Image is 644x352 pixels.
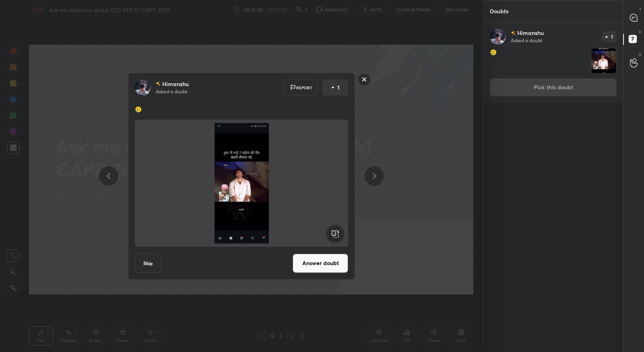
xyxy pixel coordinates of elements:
[490,29,506,45] img: 65acc332c17144449d898ffbc9e2703f.jpg
[162,80,189,87] p: Himanshu
[156,82,161,86] img: no-rating-badge.077c3623.svg
[639,6,642,12] p: T
[639,29,642,35] p: D
[591,48,616,73] img: 1757127541SLXLKM.JPEG
[135,79,151,95] img: 65acc332c17144449d898ffbc9e2703f.jpg
[638,51,642,58] p: G
[144,123,339,243] img: 1757127541SLXLKM.JPEG
[611,34,613,39] p: 1
[135,253,161,273] button: Skip
[483,0,515,22] p: Doubts
[511,31,516,35] img: no-rating-badge.077c3623.svg
[490,48,588,74] h4: 🥲
[135,105,348,113] p: 🥲
[156,88,187,94] p: Asked a doubt
[517,30,544,36] p: Himanshu
[511,37,542,43] p: Asked a doubt
[337,83,340,91] p: 1
[293,253,348,273] button: Answer doubt
[285,79,318,95] div: Report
